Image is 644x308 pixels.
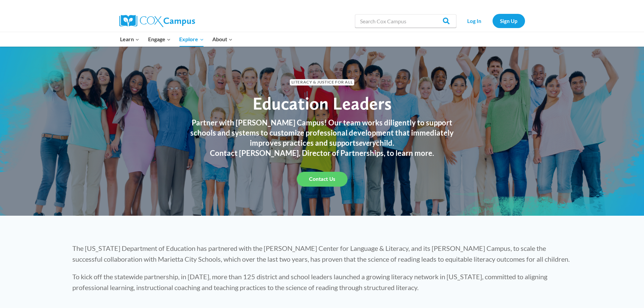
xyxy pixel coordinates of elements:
[119,15,195,27] img: Cox Campus
[309,176,335,182] span: Contact Us
[120,35,139,44] span: Learn
[355,14,456,28] input: Search Cox Campus
[72,271,572,293] p: To kick off the statewide partnership, in [DATE], more than 125 district and school leaders launc...
[460,14,525,28] nav: Secondary Navigation
[460,14,489,28] a: Log In
[290,79,354,86] span: Literacy & Justice for All
[72,243,572,264] p: The [US_STATE] Department of Education has partnered with the [PERSON_NAME] Center for Language &...
[253,93,391,114] span: Education Leaders
[359,138,376,147] em: every
[148,35,171,44] span: Engage
[493,14,525,28] a: Sign Up
[184,118,461,148] h3: Partner with [PERSON_NAME] Campus! Our team works diligently to support schools and systems to cu...
[212,35,233,44] span: About
[184,148,461,158] h3: Contact [PERSON_NAME], Director of Partnerships, to learn more.
[116,32,237,46] nav: Primary Navigation
[179,35,204,44] span: Explore
[297,172,348,187] a: Contact Us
